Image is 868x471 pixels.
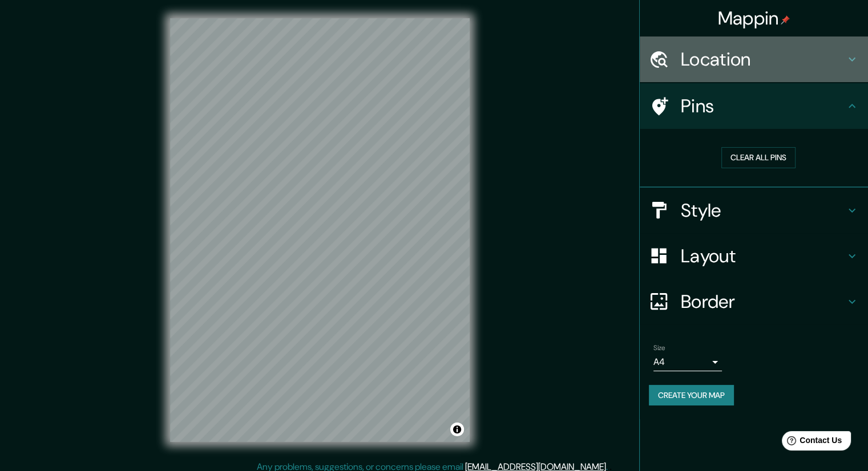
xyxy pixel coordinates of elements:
div: Style [640,188,868,233]
label: Size [653,343,665,352]
h4: Pins [681,95,845,117]
h4: Border [681,290,845,313]
img: pin-icon.png [781,15,790,25]
h4: Mappin [718,7,790,30]
div: Border [640,279,868,324]
h4: Location [681,48,845,71]
h4: Layout [681,245,845,267]
iframe: Help widget launcher [766,427,855,458]
button: Create your map [649,385,734,406]
button: Toggle attribution [450,423,464,436]
canvas: Map [170,18,470,442]
div: A4 [653,353,722,371]
div: Pins [640,83,868,129]
h4: Style [681,199,845,222]
button: Clear all pins [721,147,796,168]
div: Layout [640,233,868,279]
div: Location [640,36,868,82]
